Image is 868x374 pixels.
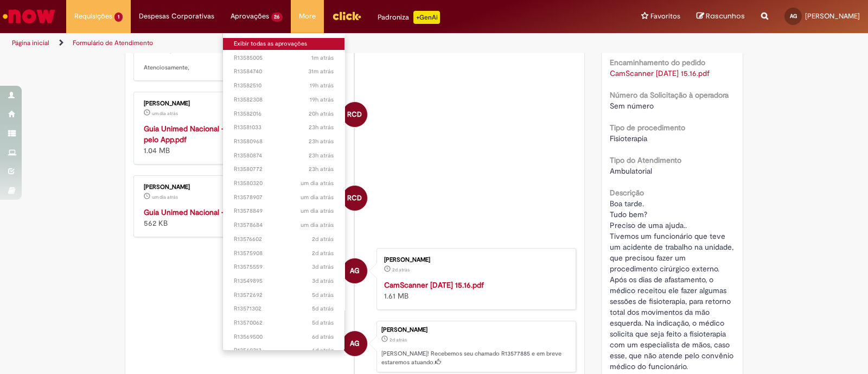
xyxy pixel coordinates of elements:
[342,258,367,283] div: Aislan Ribeiro Gomes
[223,289,345,301] a: Aberto R13572692 :
[234,54,334,62] span: R13585005
[309,123,334,131] time: 30/09/2025 11:47:20
[309,110,334,118] span: 20h atrás
[310,96,334,104] time: 30/09/2025 15:25:42
[610,58,705,67] b: Encaminhamento do pedido
[144,124,314,144] strong: Guia Unimed Nacional - Como solicitar reembolso pelo App.pdf
[114,12,123,22] span: 1
[610,90,729,100] b: Número da Solicitação à operadora
[231,11,269,22] span: Aprovações
[312,305,334,313] span: 5d atrás
[312,319,334,327] time: 26/09/2025 11:18:48
[234,249,334,258] span: R13575908
[413,11,440,24] p: +GenAi
[342,102,367,127] div: Rodrigo Camilo Dos Santos
[390,337,407,343] span: 2d atrás
[223,205,345,217] a: Aberto R13578849 :
[234,319,334,327] span: R13570062
[610,155,681,165] b: Tipo do Atendimento
[223,136,345,148] a: Aberto R13580968 :
[610,166,652,176] span: Ambulatorial
[234,305,334,313] span: R13571302
[378,11,440,24] div: Padroniza
[309,151,334,160] time: 30/09/2025 11:26:38
[312,333,334,341] span: 6d atrás
[234,179,334,188] span: R13580320
[299,11,316,22] span: More
[308,67,334,75] span: 31m atrás
[350,258,360,284] span: AG
[301,193,334,201] span: um dia atrás
[332,8,361,24] img: click_logo_yellow_360x200.png
[223,38,345,50] a: Exibir todas as aprovações
[223,331,345,343] a: Aberto R13569500 :
[234,123,334,132] span: R13581033
[223,303,345,315] a: Aberto R13571302 :
[144,123,324,156] div: 1.04 MB
[223,248,345,259] a: Aberto R13575908 :
[347,102,362,128] span: RCD
[234,67,334,76] span: R13584740
[234,193,334,202] span: R13578907
[392,267,410,273] time: 29/09/2025 15:46:10
[234,235,334,244] span: R13576602
[310,81,334,90] span: 19h atrás
[223,233,345,245] a: Aberto R13576602 :
[301,207,334,215] span: um dia atrás
[144,184,324,191] div: [PERSON_NAME]
[152,194,178,200] time: 29/09/2025 17:10:53
[152,194,178,200] span: um dia atrás
[347,185,362,211] span: RCD
[234,346,334,355] span: R13569313
[234,277,334,286] span: R13549895
[223,317,345,329] a: Aberto R13570062 :
[234,151,334,160] span: R13580874
[312,235,334,243] time: 29/09/2025 12:32:34
[312,263,334,271] span: 3d atrás
[152,110,178,117] span: um dia atrás
[234,110,334,118] span: R13582016
[223,192,345,204] a: Aberto R13578907 :
[309,137,334,145] span: 23h atrás
[309,151,334,160] span: 23h atrás
[234,137,334,146] span: R13580968
[74,11,112,22] span: Requisições
[312,263,334,271] time: 29/09/2025 10:06:38
[805,11,860,21] span: [PERSON_NAME]
[234,96,334,104] span: R13582308
[610,68,710,78] a: Download de CamScanner 29-09-2025 15.16.pdf
[301,179,334,187] time: 30/09/2025 10:07:03
[12,39,49,47] a: Página inicial
[381,327,570,333] div: [PERSON_NAME]
[390,337,407,343] time: 29/09/2025 15:46:13
[610,123,685,132] b: Tipo de procedimento
[223,122,345,134] a: Aberto R13581033 :
[234,333,334,341] span: R13569500
[350,331,360,357] span: AG
[223,108,345,120] a: Aberto R13582016 :
[650,11,680,22] span: Favoritos
[234,263,334,271] span: R13575559
[144,100,324,107] div: [PERSON_NAME]
[342,186,367,211] div: Rodrigo Camilo Dos Santos
[312,333,334,341] time: 26/09/2025 09:50:01
[312,291,334,299] time: 27/09/2025 09:21:45
[310,96,334,104] span: 19h atrás
[384,257,565,263] div: [PERSON_NAME]
[223,150,345,162] a: Aberto R13580874 :
[309,165,334,173] span: 23h atrás
[8,33,571,53] ul: Trilhas de página
[309,137,334,145] time: 30/09/2025 11:38:25
[301,221,334,229] span: um dia atrás
[223,178,345,189] a: Aberto R13580320 :
[610,188,644,198] b: Descrição
[309,110,334,118] time: 30/09/2025 14:44:02
[309,123,334,131] span: 23h atrás
[133,321,576,373] li: Aislan Ribeiro Gomes
[384,280,565,301] div: 1.61 MB
[310,81,334,90] time: 30/09/2025 15:46:37
[234,221,334,230] span: R13578684
[312,277,334,285] span: 3d atrás
[312,291,334,299] span: 5d atrás
[234,207,334,215] span: R13578849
